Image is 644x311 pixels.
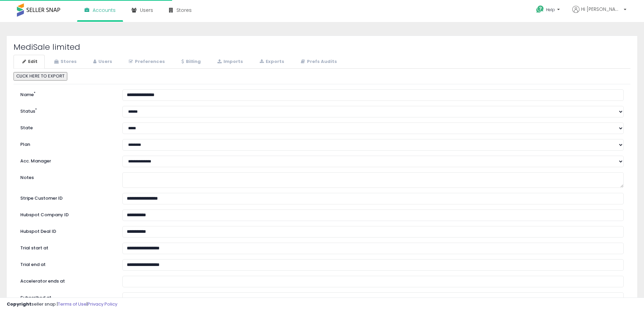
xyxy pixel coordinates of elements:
label: Hubspot Company ID [15,209,117,218]
label: Trial end at [15,259,117,268]
a: Imports [209,55,250,69]
a: Privacy Policy [88,301,117,307]
i: Get Help [536,5,544,14]
div: seller snap | | [7,301,117,308]
a: Prefs Audits [292,55,344,69]
span: Accounts [93,7,116,14]
a: Exports [251,55,291,69]
span: Users [140,7,153,14]
a: Billing [173,55,208,69]
label: Name [15,89,117,98]
a: Terms of Use [58,301,87,307]
label: Status [15,106,117,115]
label: Stripe Customer ID [15,193,117,202]
a: Stores [45,55,84,69]
label: Notes [15,172,117,181]
span: Hi [PERSON_NAME] [581,6,622,13]
label: Accelerator ends at [15,276,117,285]
label: State [15,123,117,131]
span: Stores [176,7,192,14]
strong: Copyright [7,301,31,307]
label: Hubspot Deal ID [15,226,117,235]
a: Users [85,55,119,69]
label: Acc. Manager [15,156,117,164]
label: Plan [15,139,117,148]
label: Subscribed at [15,292,117,301]
button: CLICK HERE TO EXPORT [14,72,67,81]
h2: MediSale limited [14,43,630,51]
span: Help [546,7,555,13]
a: Preferences [120,55,172,69]
a: Edit [14,55,45,69]
a: Hi [PERSON_NAME] [572,6,626,21]
label: Trial start at [15,243,117,251]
